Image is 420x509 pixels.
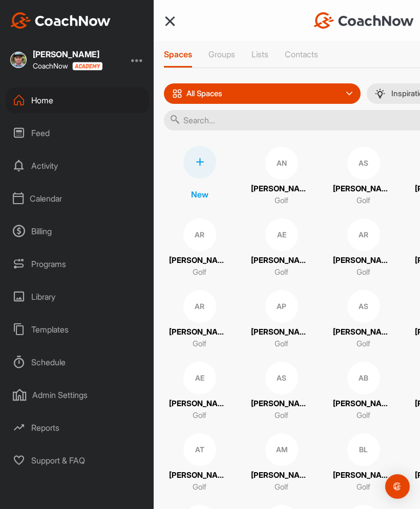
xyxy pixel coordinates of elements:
[265,147,298,180] div: AN
[328,217,400,279] a: AR[PERSON_NAME]Golf
[164,289,236,350] a: AR[PERSON_NAME]Golf
[193,267,206,278] p: Golf
[169,398,230,410] p: [PERSON_NAME]
[193,338,206,350] p: Golf
[328,146,400,207] a: AS[PERSON_NAME]Golf
[33,62,102,71] div: CoachNow
[375,88,385,99] img: menuIcon
[208,49,235,59] p: Groups
[246,217,318,279] a: AE[PERSON_NAME]Golf
[347,147,380,180] div: AS
[265,433,298,466] div: AM
[313,12,414,29] img: CoachNow
[246,289,318,350] a: AP[PERSON_NAME]Golf
[6,284,149,309] div: Library
[333,470,394,481] p: [PERSON_NAME] Laser
[6,251,149,277] div: Programs
[183,290,216,323] div: AR
[246,432,318,494] a: AM[PERSON_NAME]Golf
[169,255,230,267] p: [PERSON_NAME]
[347,218,380,251] div: AR
[285,49,318,59] p: Contacts
[356,267,370,278] p: Golf
[275,267,288,278] p: Golf
[10,52,27,68] img: square_c06937ecae3d5ad7bc2ee6c3c95a73cb.jpg
[251,183,312,195] p: [PERSON_NAME]
[6,120,149,146] div: Feed
[333,398,394,410] p: [PERSON_NAME]
[191,188,208,201] p: New
[265,362,298,394] div: AS
[183,218,216,251] div: AR
[347,362,380,394] div: AB
[6,153,149,179] div: Activity
[275,410,288,422] p: Golf
[356,481,370,493] p: Golf
[164,432,236,494] a: AT[PERSON_NAME]Golf
[6,448,149,473] div: Support & FAQ
[169,326,230,338] p: [PERSON_NAME]
[265,218,298,251] div: AE
[164,217,236,279] a: AR[PERSON_NAME]Golf
[328,432,400,494] a: BL[PERSON_NAME] LaserGolf
[186,90,222,98] p: All Spaces
[347,290,380,323] div: AS
[6,87,149,113] div: Home
[6,186,149,211] div: Calendar
[347,433,380,466] div: BL
[328,361,400,422] a: AB[PERSON_NAME]Golf
[251,326,312,338] p: [PERSON_NAME]
[6,317,149,342] div: Templates
[183,362,216,394] div: AE
[193,481,206,493] p: Golf
[333,255,394,267] p: [PERSON_NAME]
[265,290,298,323] div: AP
[251,398,312,410] p: [PERSON_NAME]
[251,470,312,481] p: [PERSON_NAME]
[169,470,230,481] p: [PERSON_NAME]
[172,88,182,99] img: icon
[164,49,192,59] p: Spaces
[164,361,236,422] a: AE[PERSON_NAME]Golf
[33,50,102,58] div: [PERSON_NAME]
[333,183,394,195] p: [PERSON_NAME]
[275,338,288,350] p: Golf
[328,289,400,350] a: AS[PERSON_NAME]Golf
[183,433,216,466] div: AT
[275,481,288,493] p: Golf
[246,146,318,207] a: AN[PERSON_NAME]Golf
[251,49,268,59] p: Lists
[356,410,370,422] p: Golf
[356,195,370,207] p: Golf
[6,382,149,408] div: Admin Settings
[193,410,206,422] p: Golf
[72,62,102,71] img: CoachNow acadmey
[6,415,149,440] div: Reports
[356,338,370,350] p: Golf
[6,218,149,244] div: Billing
[333,326,394,338] p: [PERSON_NAME]
[10,12,111,29] img: CoachNow
[275,195,288,207] p: Golf
[246,361,318,422] a: AS[PERSON_NAME]Golf
[6,349,149,375] div: Schedule
[385,474,410,499] div: Open Intercom Messenger
[251,255,312,267] p: [PERSON_NAME]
